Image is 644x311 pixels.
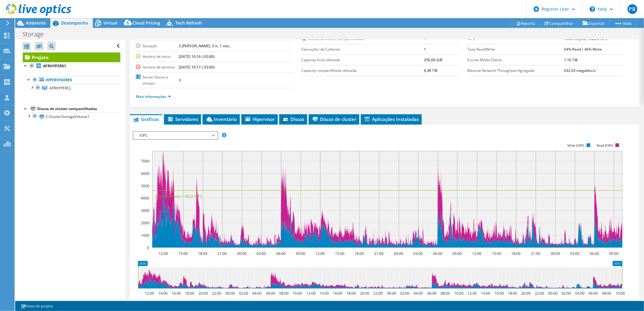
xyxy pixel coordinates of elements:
text: 04:00 [414,291,423,296]
label: Server físicos e virtuais [136,74,179,86]
text: 06:00 [589,291,598,296]
span: Hipervisor [244,116,275,122]
text: 3000 [141,208,149,213]
label: Horário de início [136,54,179,60]
label: Duração [136,43,179,49]
label: Horário de término [136,64,179,70]
text: 4000 [141,196,149,201]
text: 20:00 [521,291,531,296]
text: 22:00 [373,291,383,296]
text: 03:00 [257,251,266,256]
text: 12:00 [468,291,477,296]
text: 18:00 [347,291,356,296]
a: Mais informações [136,94,171,99]
b: AFRHYPER01 [43,63,66,69]
text: 10:00 [615,291,625,296]
a: AFRHYPER01 [23,62,120,70]
span: Discos [282,116,304,122]
text: 22:00 [212,291,221,296]
text: 00:00 [548,291,558,296]
text: 08:00 [602,291,611,296]
text: 21:00 [217,251,227,256]
text: 16:00 [495,291,504,296]
b: 6,48 TiB [424,68,438,73]
svg: \n [590,6,595,12]
text: 14:00 [158,291,168,296]
span: Desempenho [61,20,88,26]
text: 14:00 [320,291,329,296]
a: Notas do projeto [16,302,57,310]
label: Escrita Média Diária [467,57,564,63]
text: 12:00 [145,291,154,296]
b: 1 [424,47,426,52]
span: Virtual [103,20,117,26]
text: 04:00 [252,291,262,296]
span: PB [628,4,637,14]
b: 632,63 megabits/s [564,68,596,73]
text: 2000 [141,220,149,226]
text: 00:00 [237,251,247,256]
text: 06:00 [276,251,286,256]
text: 06:00 [266,291,275,296]
label: Capacity local utilizada [302,57,424,63]
text: 18:00 [508,291,517,296]
b: 54% Read / 46% Write [564,47,602,52]
a: Compartilhar [540,18,578,28]
a: Reports [511,18,540,28]
a: Projeto [23,52,120,62]
text: 02:00 [400,291,410,296]
text: 03:00 [413,251,423,256]
text: 10:00 [454,291,464,296]
text: 5000 [141,183,149,189]
a: Exportar [578,18,610,28]
text: 15:00 [335,251,344,256]
span: Ambiente [26,20,46,26]
label: Capacity compartilhada utilizada [302,68,424,74]
text: 20:00 [360,291,369,296]
span: Discos de cluster [312,116,356,122]
text: 18:00 [198,251,207,256]
text: 22:00 [535,291,544,296]
span: Aplicações Instaladas [364,116,419,122]
text: 18:00 [354,251,364,256]
text: 00:00 [394,251,403,256]
label: Maxima Network Throughput Agregada [467,68,564,74]
text: 02:00 [239,291,248,296]
span: IOPS [136,132,214,139]
label: Execuções de Collector [302,46,424,52]
span: Servidores [167,116,198,122]
text: 21:00 [374,251,384,256]
text: 04:00 [575,291,585,296]
b: 3 [PERSON_NAME], 0 h, 1 min, [179,43,230,48]
text: 06:00 [427,291,437,296]
text: 00:00 [387,291,396,296]
text: 6000 [141,171,149,176]
text: 16:00 [172,291,181,296]
text: 08:00 [441,291,450,296]
a: AFRHYPERCL [23,84,120,92]
a: Mais [609,18,636,28]
span: Inventário [206,116,237,122]
text: 12:00 [306,291,316,296]
div: Discos de cluster compartilhados [37,105,120,112]
b: 1,16 TiB [564,57,578,62]
text: 12:00 [159,251,168,256]
text: 02:00 [562,291,571,296]
b: 3 [179,78,181,83]
text: 08:00 [279,291,289,296]
text: 20:00 [199,291,208,296]
b: [DATE] 10:17 (-03:00) [179,65,215,70]
text: 03:00 [570,251,579,256]
text: 1000 [141,233,149,238]
b: [DATE] 10:16 (-03:00) [179,54,215,59]
a: C:ClusterStorageVolume1 [23,112,120,120]
b: 1 [424,36,426,41]
text: 16:00 [333,291,342,296]
a: Hipervisores [23,76,120,84]
text: 18:00 [185,291,194,296]
text: 18:00 [511,251,521,256]
text: 06:00 [433,251,442,256]
span: Tech Refresh [175,20,202,26]
span: Cloud Pricing [132,20,160,26]
text: 15:00 [492,251,501,256]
